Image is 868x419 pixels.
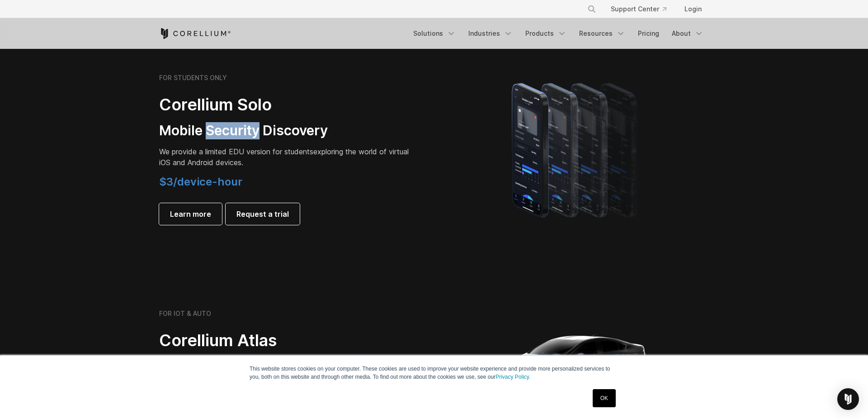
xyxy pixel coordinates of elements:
[576,1,709,17] div: Navigation Menu
[159,147,313,156] span: We provide a limited EDU version for students
[495,374,530,380] a: Privacy Policy.
[159,330,412,351] h2: Corellium Atlas
[666,25,709,42] a: About
[837,388,859,410] div: Open Intercom Messenger
[159,203,222,225] a: Learn more
[250,365,618,381] p: This website stores cookies on your computer. These cookies are used to improve your website expe...
[159,95,412,115] h2: Corellium Solo
[170,209,211,219] span: Learn more
[677,1,709,17] a: Login
[463,25,518,42] a: Industries
[236,209,289,219] span: Request a trial
[408,25,461,42] a: Solutions
[574,25,631,42] a: Resources
[159,122,412,139] h3: Mobile Security Discovery
[632,25,665,42] a: Pricing
[584,1,600,17] button: Search
[159,309,211,318] h6: FOR IOT & AUTO
[494,70,659,229] img: A lineup of four iPhone models becoming more gradient and blurred
[159,146,412,168] p: exploring the world of virtual iOS and Android devices.
[604,1,674,17] a: Support Center
[593,389,616,407] a: OK
[159,28,231,39] a: Corellium Home
[520,25,572,42] a: Products
[226,203,300,225] a: Request a trial
[408,25,709,42] div: Navigation Menu
[159,74,227,82] h6: FOR STUDENTS ONLY
[159,175,242,188] span: $3/device-hour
